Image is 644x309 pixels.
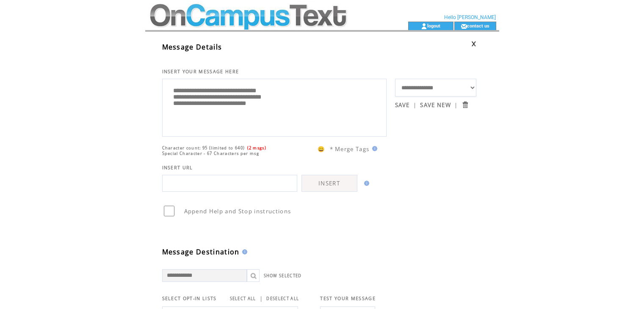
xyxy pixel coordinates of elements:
a: INSERT [301,175,357,192]
span: | [454,101,458,109]
img: help.gif [240,249,247,254]
span: Append Help and Stop instructions [184,207,291,215]
span: | [413,101,417,109]
span: | [260,295,263,302]
span: SELECT OPT-IN LISTS [162,295,217,301]
a: DESELECT ALL [266,296,299,301]
a: SHOW SELECTED [264,273,302,279]
span: Character count: 95 (limited to 640) [162,145,245,151]
img: contact_us_icon.gif [461,23,467,30]
span: INSERT YOUR MESSAGE HERE [162,69,239,74]
span: Hello [PERSON_NAME] [444,14,496,20]
img: help.gif [362,181,369,186]
span: INSERT URL [162,165,193,171]
span: Message Destination [162,247,240,257]
a: SELECT ALL [230,296,256,301]
span: Special Character - 67 Characters per msg [162,151,260,156]
a: SAVE [395,101,410,109]
a: SAVE NEW [420,101,451,109]
span: 😀 [318,145,325,153]
a: contact us [467,23,489,28]
img: account_icon.gif [421,23,427,30]
span: Message Details [162,42,222,52]
input: Submit [461,101,469,109]
span: (2 msgs) [247,145,267,151]
img: help.gif [370,146,377,151]
span: * Merge Tags [330,145,370,153]
span: TEST YOUR MESSAGE [320,295,376,301]
a: logout [427,23,440,28]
